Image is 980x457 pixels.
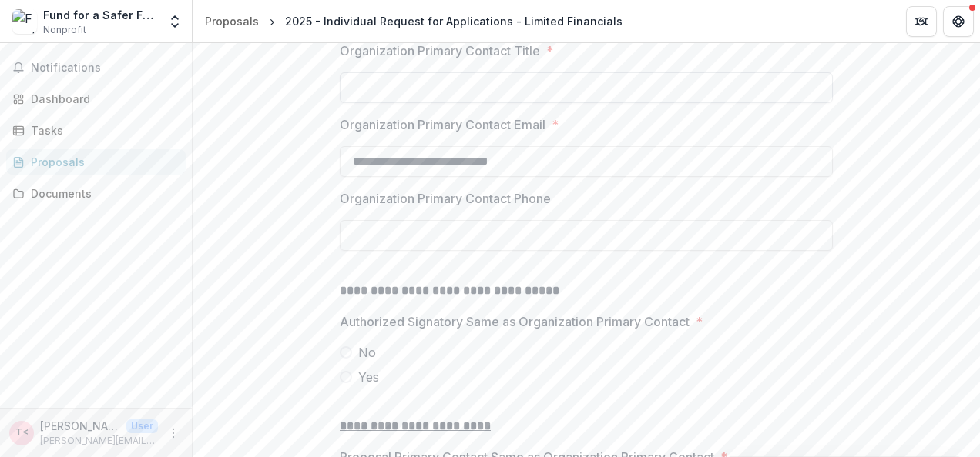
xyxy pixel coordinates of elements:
[205,13,259,29] div: Proposals
[164,6,186,37] button: Open entity switcher
[6,149,186,175] a: Proposals
[906,6,937,37] button: Partners
[31,122,173,138] div: Tasks
[358,343,376,362] span: No
[943,6,974,37] button: Get Help
[40,434,158,448] p: [PERSON_NAME][EMAIL_ADDRESS][PERSON_NAME][DOMAIN_NAME]
[340,312,690,331] p: Authorized Signatory Same as Organization Primary Contact
[164,424,183,442] button: More
[199,10,265,32] a: Proposals
[43,7,158,23] div: Fund for a Safer Future
[285,13,623,29] div: 2025 - Individual Request for Applications - Limited Financials
[199,10,629,32] nav: breadcrumb
[340,115,545,134] p: Organization Primary Contact Email
[31,185,173,202] div: Documents
[15,428,29,438] div: Tyler Hudacek <tyler.hudacek@charity.org>
[6,86,186,112] a: Dashboard
[6,55,186,80] button: Notifications
[126,419,158,433] p: User
[12,9,37,34] img: Fund for a Safer Future
[31,91,173,107] div: Dashboard
[43,23,86,37] span: Nonprofit
[40,418,120,434] p: [PERSON_NAME] <[PERSON_NAME][EMAIL_ADDRESS][PERSON_NAME][DOMAIN_NAME]>
[340,42,540,60] p: Organization Primary Contact Title
[31,154,173,170] div: Proposals
[358,368,379,386] span: Yes
[340,189,551,208] p: Organization Primary Contact Phone
[6,118,186,143] a: Tasks
[6,181,186,206] a: Documents
[31,62,180,75] span: Notifications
